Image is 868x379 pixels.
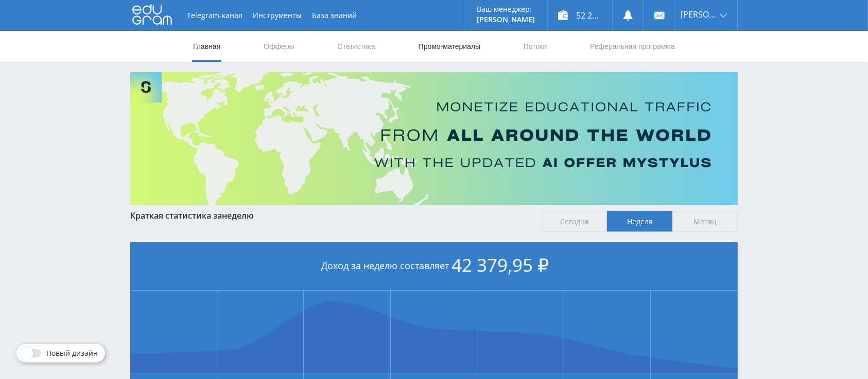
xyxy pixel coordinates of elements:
span: Месяц [672,211,738,232]
div: Доход за неделю составляет [130,242,738,291]
span: неделю [222,210,254,221]
img: Banner [130,72,738,205]
p: Ваш менеджер: [477,5,535,13]
span: Неделя [607,211,672,232]
a: Реферальная программа [589,31,676,62]
p: [PERSON_NAME] [477,15,535,24]
a: Офферы [263,31,296,62]
a: Главная [192,31,221,62]
a: Статистика [336,31,376,62]
span: 42 379,95 ₽ [452,253,549,277]
span: Сегодня [542,211,607,232]
span: Новый дизайн [46,349,98,357]
div: Краткая статистика за [130,211,532,220]
a: Промо-материалы [418,31,481,62]
span: [PERSON_NAME] [681,10,717,19]
a: Потоки [523,31,548,62]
